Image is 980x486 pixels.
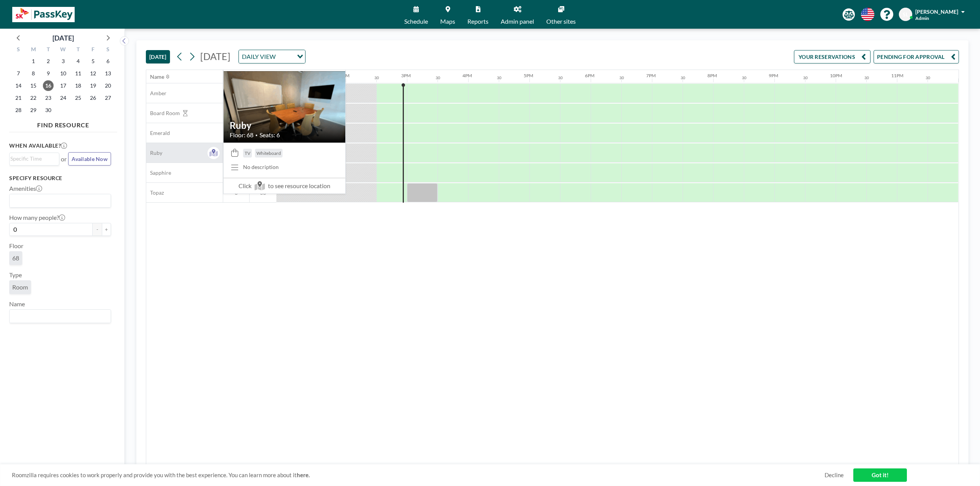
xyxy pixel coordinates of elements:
[88,93,98,103] span: Friday, September 26, 2025
[903,11,908,18] span: SL
[56,45,71,55] div: W
[803,75,808,80] div: 30
[43,56,54,67] span: Tuesday, September 2, 2025
[230,120,339,131] h2: Ruby
[28,80,39,91] span: Monday, September 15, 2025
[146,189,164,196] span: Topaz
[467,18,488,24] span: Reports
[585,73,595,78] div: 6PM
[436,75,440,80] div: 30
[224,178,345,193] span: Click to see resource location
[146,90,167,97] span: Amber
[146,50,170,63] button: [DATE]
[278,52,292,62] input: Search for option
[88,68,98,79] span: Friday, September 12, 2025
[41,45,56,55] div: T
[9,271,22,279] label: Type
[146,130,170,137] span: Emerald
[9,242,23,250] label: Floor
[43,105,54,115] span: Tuesday, September 30, 2025
[13,93,24,103] span: Sunday, September 21, 2025
[915,8,958,15] span: [PERSON_NAME]
[9,300,25,308] label: Name
[224,71,345,141] img: resource-image
[874,50,959,63] button: PENDING FOR APPROVAL
[88,80,98,91] span: Friday, September 19, 2025
[88,56,98,67] span: Friday, September 5, 2025
[240,52,277,62] span: DAILY VIEW
[524,73,533,78] div: 5PM
[11,45,26,55] div: S
[9,118,117,129] h4: FIND RESOURCE
[150,73,164,80] div: Name
[28,93,39,103] span: Monday, September 22, 2025
[401,73,411,78] div: 3PM
[864,75,869,80] div: 30
[501,18,534,24] span: Admin panel
[10,310,111,323] div: Search for option
[10,311,106,321] input: Search for option
[102,223,111,236] button: +
[915,15,929,21] span: Admin
[707,73,717,78] div: 8PM
[68,152,111,166] button: Available Now
[85,45,100,55] div: F
[103,93,113,103] span: Saturday, September 27, 2025
[103,68,113,79] span: Saturday, September 13, 2025
[239,50,305,63] div: Search for option
[769,73,778,78] div: 9PM
[825,471,844,479] a: Decline
[646,73,656,78] div: 7PM
[103,56,113,67] span: Saturday, September 6, 2025
[72,156,108,162] span: Available Now
[558,75,563,80] div: 30
[10,194,111,207] div: Search for option
[43,68,54,79] span: Tuesday, September 9, 2025
[404,18,428,24] span: Schedule
[70,45,85,55] div: T
[73,56,83,67] span: Thursday, September 4, 2025
[9,214,65,221] label: How many people?
[243,164,279,171] div: No description
[43,93,54,103] span: Tuesday, September 23, 2025
[497,75,501,80] div: 30
[58,68,69,79] span: Wednesday, September 10, 2025
[103,80,113,91] span: Saturday, September 20, 2025
[52,33,74,43] div: [DATE]
[926,75,930,80] div: 30
[619,75,624,80] div: 30
[830,73,842,78] div: 10PM
[146,150,162,156] span: Ruby
[13,105,24,115] span: Sunday, September 28, 2025
[297,471,310,478] a: here.
[546,18,576,24] span: Other sites
[260,131,280,139] span: Seats: 6
[61,155,67,163] span: or
[853,468,907,482] a: Got it!
[28,68,39,79] span: Monday, September 8, 2025
[12,471,825,479] span: Roomzilla requires cookies to work properly and provide you with the best experience. You can lea...
[28,105,39,115] span: Monday, September 29, 2025
[12,254,19,262] span: 68
[100,45,115,55] div: S
[146,110,180,117] span: Board Room
[26,45,41,55] div: M
[58,80,69,91] span: Wednesday, September 17, 2025
[462,73,472,78] div: 4PM
[681,75,685,80] div: 30
[440,18,455,24] span: Maps
[58,56,69,67] span: Wednesday, September 3, 2025
[146,169,171,176] span: Sapphire
[58,93,69,103] span: Wednesday, September 24, 2025
[374,75,379,80] div: 30
[245,150,250,156] span: TV
[255,133,258,138] span: •
[10,196,106,206] input: Search for option
[12,283,28,291] span: Room
[10,154,55,163] input: Search for option
[794,50,871,63] button: YOUR RESERVATIONS
[230,131,253,139] span: Floor: 68
[742,75,746,80] div: 30
[891,73,903,78] div: 11PM
[9,185,42,192] label: Amenities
